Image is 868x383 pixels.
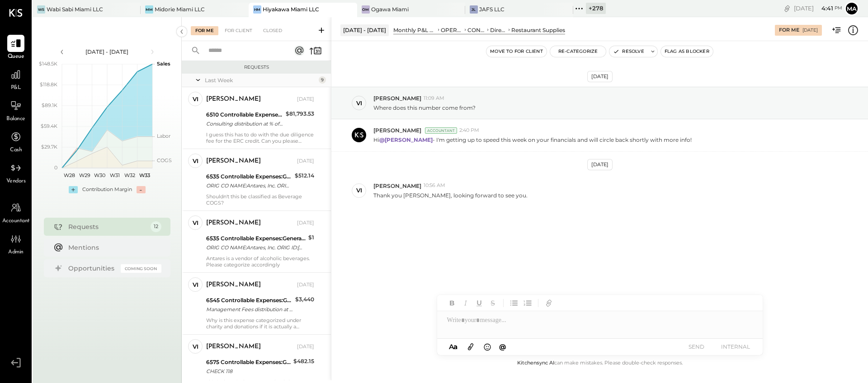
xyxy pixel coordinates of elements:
[47,5,103,13] div: Wabi Sabi Miami LLC
[206,358,291,367] div: 6575 Controllable Expenses:General & Administrative Expenses:Office Supplies & Expenses
[511,26,565,34] div: Restaurant Supplies
[220,26,257,35] div: For Client
[6,177,26,186] span: Vendors
[486,46,547,57] button: Move to for client
[373,191,528,199] p: Thank you [PERSON_NAME], looking forward to see you.
[371,5,409,13] div: Ogawa Miami
[356,186,362,195] div: vi
[550,46,606,57] button: Re-Categorize
[661,46,713,57] button: Flag as Blocker
[193,342,198,351] div: vi
[8,53,24,61] span: Queue
[79,172,90,178] text: W29
[205,76,316,84] div: Last Week
[356,99,362,107] div: vi
[308,233,314,242] div: $1
[37,5,45,14] div: WS
[259,26,287,35] div: Closed
[0,35,31,61] a: Queue
[68,264,116,273] div: Opportunities
[487,297,499,309] button: Strikethrough
[2,217,30,225] span: Accountant
[373,104,476,112] p: Where does this number come from?
[522,297,533,309] button: Ordered List
[206,317,314,330] div: Why is this expense categorized under charity and donations if it is actually a management fee?
[206,255,314,268] div: Antares is a vendor of alcoholic beverages. Please categorize accordingly
[373,94,421,102] span: [PERSON_NAME]
[295,295,314,304] div: $3,440
[41,123,57,129] text: $59.4K
[206,110,283,119] div: 6510 Controllable Expenses:General & Administrative Expenses:Consulting
[69,48,146,56] div: [DATE] - [DATE]
[157,61,170,67] text: Sales
[206,342,261,351] div: [PERSON_NAME]
[460,297,472,309] button: Italic
[206,296,292,305] div: 6545 Controllable Expenses:General & Administrative Expenses:Charity & Donations
[340,24,389,36] div: [DATE] - [DATE]
[82,186,132,193] div: Contribution Margin
[379,136,433,143] strong: @[PERSON_NAME]
[362,5,370,14] div: OM
[42,102,57,108] text: $89.1K
[794,4,842,13] div: [DATE]
[319,76,326,84] div: 9
[496,341,509,352] button: @
[446,297,458,309] button: Bold
[41,144,57,150] text: $29.7K
[10,146,22,154] span: Cash
[94,172,105,178] text: W30
[297,281,314,289] div: [DATE]
[157,157,172,163] text: COGS
[453,342,458,351] span: a
[206,305,292,314] div: Management Fees distribution at % of Net sales
[206,243,306,252] div: ORIG CO NAME:Antares, Inc. ORIG ID:[US_EMPLOYER_IDENTIFICATION_NUMBER] DESC DATE:050825 CO ENTRY ...
[206,234,306,243] div: 6535 Controllable Expenses:General & Administrative Expenses:Computer Supplies, Software & IT
[186,64,326,70] div: Requests
[137,186,146,193] div: -
[479,5,505,13] div: JAFS LLC
[151,221,161,232] div: 12
[206,280,261,290] div: [PERSON_NAME]
[424,182,445,189] span: 10:56 AM
[543,297,555,309] button: Add URL
[0,97,31,123] a: Balance
[193,219,198,227] div: vi
[157,133,170,139] text: Labor
[6,115,25,123] span: Balance
[587,159,613,170] div: [DATE]
[609,46,647,57] button: Resolve
[39,61,57,67] text: $148.5K
[109,172,119,178] text: W31
[69,186,78,193] div: +
[467,26,486,34] div: CONTROLLABLE EXPENSES
[121,264,161,273] div: Coming Soon
[499,342,506,351] span: @
[393,26,436,34] div: Monthly P&L Comparison
[191,26,218,35] div: For Me
[155,5,205,13] div: Midorie Miami LLC
[293,357,314,366] div: $482.15
[425,127,457,134] div: Accountant
[679,341,715,353] button: SEND
[139,172,150,178] text: W33
[206,119,283,128] div: Consulting distribution at % of Net sales
[295,171,314,180] div: $512.14
[473,297,485,309] button: Underline
[441,26,463,34] div: OPERATING EXPENSES (EBITDA)
[193,157,198,165] div: vi
[373,136,692,144] p: Hi - I'm getting up to speed this week on your financials and will circle back shortly with more ...
[490,26,507,34] div: Direct Operating Expenses
[0,159,31,186] a: Vendors
[297,96,314,103] div: [DATE]
[206,172,292,181] div: 6535 Controllable Expenses:General & Administrative Expenses:Computer Supplies, Software & IT
[844,1,859,16] button: Ma
[0,66,31,92] a: P&L
[802,27,818,33] div: [DATE]
[64,172,75,178] text: W28
[297,343,314,350] div: [DATE]
[0,199,31,225] a: Accountant
[0,128,31,154] a: Cash
[206,181,292,190] div: ORIG CO NAME:Antares, Inc. ORIG ID:59 -XXX2749 DESC DATE:062025 CO ENTRY DESCR:FintechEFTSEC:CCD ...
[206,131,314,144] div: I guess this has to do with the due diligence fee for the ERC credit. Can you please separate the...
[587,71,613,82] div: [DATE]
